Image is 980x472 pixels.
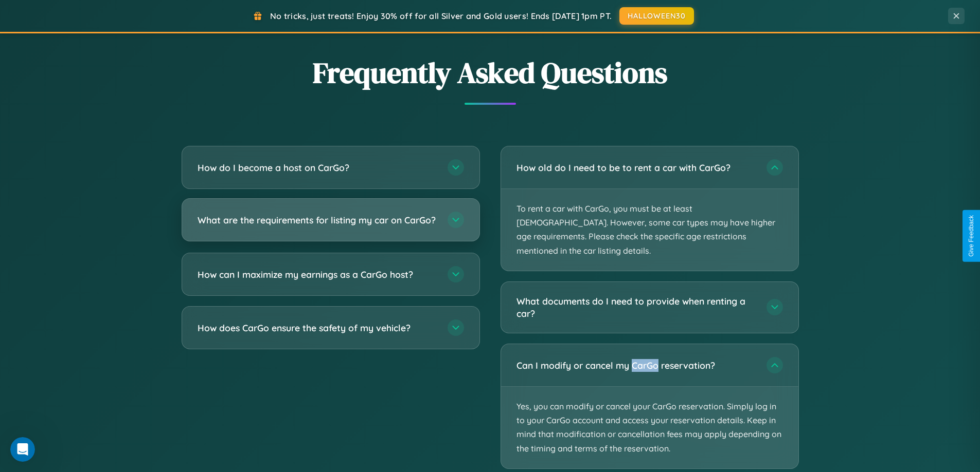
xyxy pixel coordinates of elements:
[198,161,437,174] h3: How do I become a host on CarGo?
[501,387,798,468] p: Yes, you can modify or cancel your CarGo reservation. Simply log in to your CarGo account and acc...
[198,214,437,226] h3: What are the requirements for listing my car on CarGo?
[501,189,798,271] p: To rent a car with CarGo, you must be at least [DEMOGRAPHIC_DATA]. However, some car types may ha...
[182,53,799,92] h2: Frequently Asked Questions
[516,359,756,372] h3: Can I modify or cancel my CarGo reservation?
[198,268,437,281] h3: How can I maximize my earnings as a CarGo host?
[270,11,612,21] span: No tricks, just treats! Enjoy 30% off for all Silver and Gold users! Ends [DATE] 1pm PT.
[10,437,35,462] iframe: Intercom live chat
[968,215,975,257] div: Give Feedback
[516,161,756,174] h3: How old do I need to be to rent a car with CarGo?
[516,295,756,320] h3: What documents do I need to provide when renting a car?
[198,322,437,334] h3: How does CarGo ensure the safety of my vehicle?
[619,7,694,25] button: HALLOWEEN30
